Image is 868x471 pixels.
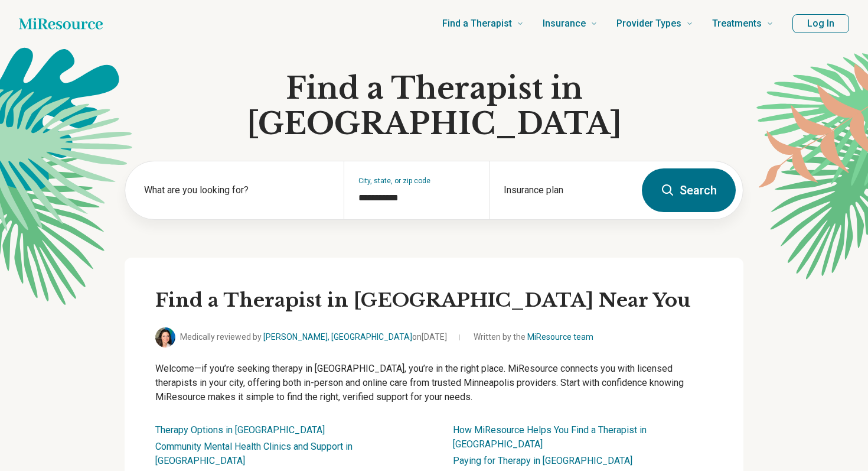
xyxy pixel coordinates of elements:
a: How MiResource Helps You Find a Therapist in [GEOGRAPHIC_DATA] [453,424,647,450]
h2: Find a Therapist in [GEOGRAPHIC_DATA] Near You [155,288,713,313]
a: Therapy Options in [GEOGRAPHIC_DATA] [155,424,325,436]
a: MiResource team [527,332,593,342]
span: Insurance [543,15,586,32]
a: Home page [19,12,103,35]
a: Paying for Therapy in [GEOGRAPHIC_DATA] [453,455,632,466]
span: Treatments [712,15,762,32]
label: What are you looking for? [144,183,329,197]
a: [PERSON_NAME], [GEOGRAPHIC_DATA] [263,332,412,342]
span: Provider Types [616,15,681,32]
span: Written by the [474,331,593,343]
span: on [DATE] [412,332,447,342]
button: Search [642,168,736,212]
h1: Find a Therapist in [GEOGRAPHIC_DATA] [125,71,743,142]
p: Welcome—if you’re seeking therapy in [GEOGRAPHIC_DATA], you’re in the right place. MiResource con... [155,362,713,404]
button: Log In [792,14,849,33]
span: Find a Therapist [442,15,512,32]
span: Medically reviewed by [180,331,447,343]
a: Community Mental Health Clinics and Support in [GEOGRAPHIC_DATA] [155,441,353,466]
